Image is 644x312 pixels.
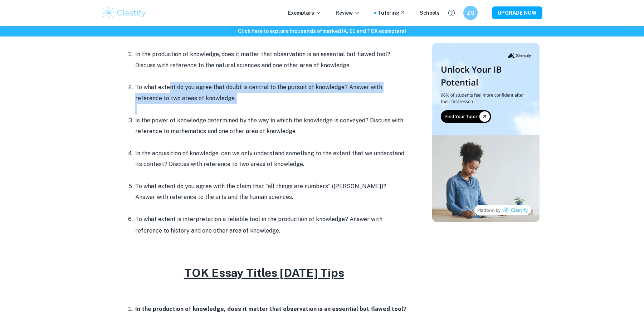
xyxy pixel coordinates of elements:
p: To what extent do you agree with the claim that "all things are numbers" ([PERSON_NAME])? Answer ... [135,181,407,203]
p: Is the power of knowledge determined by the way in which the knowledge is conveyed? Discuss with ... [135,115,407,137]
p: Exemplars [288,9,321,17]
p: In the acquisition of knowledge, can we only understand something to the extent that we understan... [135,148,407,170]
p: To what extent do you agree that doubt is central to the pursuit of knowledge? Answer with refere... [135,82,407,104]
h6: Click here to explore thousands of marked IA, EE and TOK exemplars ! [1,27,643,35]
a: Schools [420,9,440,17]
a: Tutoring [378,9,405,17]
img: Clastify logo [102,6,147,20]
button: ZQ [463,6,478,20]
p: In the production of knowledge, does it matter that observation is an essential but flawed tool? ... [135,49,407,71]
p: Review [336,9,360,17]
li: To what extent is interpretation a reliable tool in the production of knowledge? Answer with refe... [135,214,407,237]
button: UPGRADE NOW [492,6,542,19]
button: Help and Feedback [445,7,458,19]
h6: ZQ [467,9,475,17]
img: Thumbnail [432,43,540,222]
u: TOK Essay Titles [DATE] Tips [184,266,344,279]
